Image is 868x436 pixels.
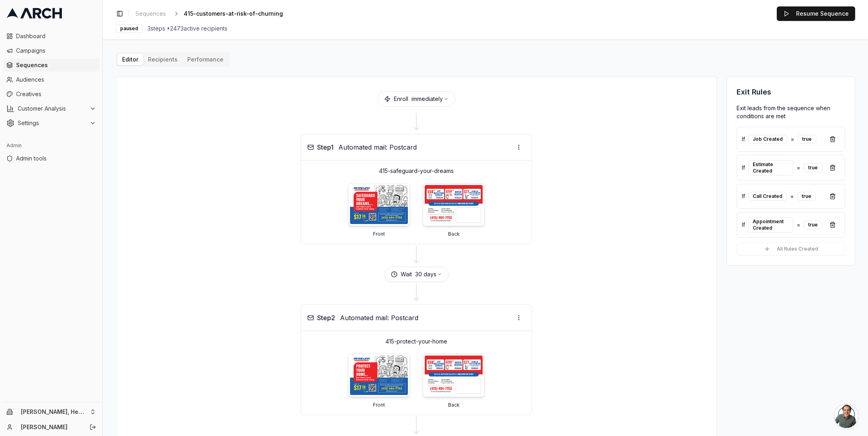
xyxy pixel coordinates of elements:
button: Settings [3,117,99,130]
button: immediately [411,95,448,103]
a: Campaigns [3,44,99,57]
span: Settings [18,119,86,127]
p: Back [448,402,460,408]
div: true [798,135,816,144]
p: Exit leads from the sequence when conditions are met [737,104,845,120]
span: Step 1 [317,142,334,152]
button: Performance [182,54,228,65]
span: = [796,221,800,229]
button: Log out [87,422,98,433]
a: Audiences [3,73,99,86]
a: Sequences [132,8,169,19]
div: paused [116,24,143,33]
p: Back [448,231,460,237]
button: 30 days [415,270,442,278]
span: Automated mail: Postcard [340,313,418,323]
a: Creatives [3,88,99,101]
span: If [742,164,745,172]
div: Appointment Created [748,217,793,232]
span: Customer Analysis [18,105,86,113]
span: 415-customers-at-risk-of-churning [184,10,283,18]
span: Audiences [16,76,96,84]
p: Front [373,231,385,237]
img: 415-protect-your-home - Back [425,356,483,395]
button: Editor [117,54,143,65]
span: Dashboard [16,32,96,40]
nav: breadcrumb [132,8,296,19]
span: If [742,135,745,143]
button: Resume Sequence [777,6,855,21]
img: 415-safeguard-your-dreams - Front [350,185,408,224]
span: = [790,192,794,200]
h3: Exit Rules [737,86,845,98]
div: Open chat [834,404,858,428]
span: If [742,192,745,200]
p: Front [373,402,385,408]
div: Admin [3,139,99,152]
a: Sequences [3,59,99,72]
span: Admin tools [16,154,96,162]
span: = [790,135,794,143]
a: Admin tools [3,152,99,165]
button: [PERSON_NAME], Heating, Cooling and Drains [3,405,99,418]
span: If [742,221,745,229]
span: 3 steps • 2473 active recipients [147,25,227,33]
span: Campaigns [16,47,96,55]
span: Automated mail: Postcard [338,142,417,152]
div: Call Created [748,192,787,201]
div: true [804,163,822,172]
button: Customer Analysis [3,102,99,115]
span: Wait [401,270,412,278]
a: [PERSON_NAME] [21,423,81,431]
span: Sequences [16,61,96,69]
span: Step 2 [317,313,335,323]
div: Job Created [748,135,787,144]
img: 415-protect-your-home - Front [350,356,408,395]
span: = [796,164,800,172]
div: true [804,220,822,229]
button: Recipients [143,54,182,65]
span: [PERSON_NAME], Heating, Cooling and Drains [21,408,86,415]
span: Sequences [135,10,166,18]
div: Enroll [377,91,455,107]
div: true [797,192,816,201]
a: Dashboard [3,30,99,43]
div: Estimate Created [748,160,793,175]
p: 415-protect-your-home [307,337,525,346]
span: Creatives [16,90,96,98]
p: 415-safeguard-your-dreams [307,167,525,175]
img: 415-safeguard-your-dreams - Back [425,185,483,224]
